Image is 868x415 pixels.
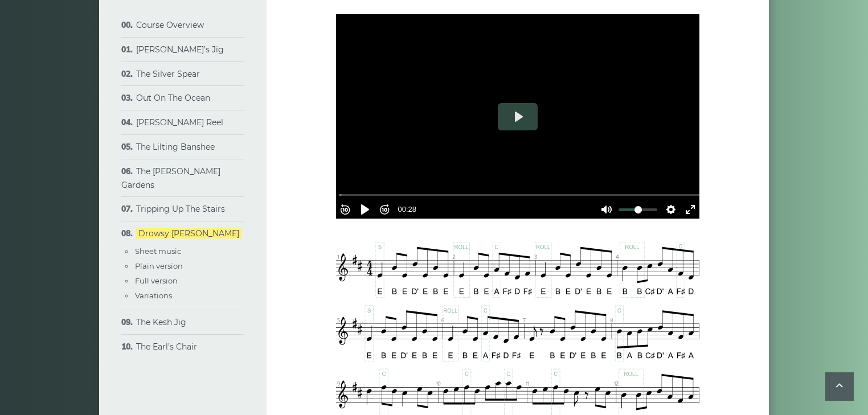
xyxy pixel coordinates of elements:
a: Drowsy [PERSON_NAME] [136,228,241,239]
a: Plain version [135,261,183,270]
a: The Earl’s Chair [136,342,197,352]
a: [PERSON_NAME]’s Jig [136,44,224,55]
a: Full version [135,276,178,285]
a: Tripping Up The Stairs [136,204,225,214]
a: The Silver Spear [136,69,200,79]
a: Sheet music [135,246,181,256]
a: The Kesh Jig [136,317,186,327]
a: The Lilting Banshee [136,142,215,152]
a: Variations [135,291,172,300]
a: Course Overview [136,20,204,30]
a: The [PERSON_NAME] Gardens [121,166,220,190]
a: [PERSON_NAME] Reel [136,117,223,128]
a: Out On The Ocean [136,93,210,103]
